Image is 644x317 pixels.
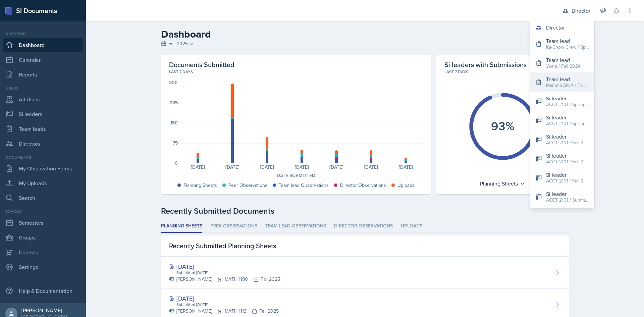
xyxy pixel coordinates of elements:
li: Director Observations [334,220,393,233]
div: Director [3,31,83,37]
a: Si leaders [3,107,83,121]
a: Team leads [3,122,83,136]
div: Team lead Observations [279,182,329,189]
div: Director [572,7,590,15]
div: Team lead [546,37,589,45]
div: [DATE] [319,165,354,169]
a: Courses [3,246,83,259]
button: Si leader ACCT 2101 / Spring 2024 [530,92,594,111]
div: Yoshi / Fall 2024 [546,63,581,70]
li: Team lead Observations [265,220,326,233]
div: Peer Observations [228,182,267,189]
a: All Users [3,93,83,106]
div: [DATE] [169,294,279,303]
div: Si leader [546,190,589,198]
div: ACCT 2101 / Spring 2025 [546,120,589,127]
div: Si leader [546,171,589,179]
button: Team lead Mamma SI/LA / Fall 2025 [530,72,594,92]
div: [DATE] [215,165,250,169]
div: Director [546,23,565,32]
button: Si leader ACCT 2101 / Fall 2024 [530,130,594,149]
button: Si leader ACCT 2101 / Spring 2025 [530,111,594,130]
button: Team lead Yoshi / Fall 2024 [530,53,594,72]
li: Planning Sheets [161,220,202,233]
a: Reports [3,68,83,81]
div: [DATE] [169,262,280,271]
button: Si leader ACCT 2101 / Fall 2023 [530,149,594,168]
div: Mamma SI/LA / Fall 2025 [546,82,589,89]
div: Recently Submitted Documents [161,205,569,217]
a: Directors [3,137,83,150]
button: Si leader ACCT 2101 / Summer 2024 [530,187,594,206]
div: Last 7 days [169,69,423,75]
a: My Observation Forms [3,162,83,175]
div: Last 7 days [444,69,561,75]
div: ACCT 2101 / Fall 2024 [546,139,589,146]
div: 225 [170,100,178,105]
div: Si leader [546,133,589,141]
div: [PERSON_NAME] MATH 1190 Fall 2025 [169,276,280,283]
div: Si leader [546,113,589,121]
div: Team lead [546,75,589,83]
div: Ka-Chow Crew / Spring 2025 [546,44,589,51]
a: Calendar [3,53,83,66]
h2: Documents Submitted [169,60,423,69]
div: 300 [169,80,178,85]
div: Team lead [546,56,581,64]
div: ACCT 2101 / Fall 2025 [546,177,589,184]
div: [PERSON_NAME] [21,307,67,314]
div: 0 [175,161,178,165]
div: [DATE] [284,165,319,169]
div: Date Submitted [169,172,423,179]
div: Planning Sheets [183,182,217,189]
a: Dashboard [3,38,83,52]
li: Peer Observations [210,220,257,233]
div: ACCT 2101 / Fall 2023 [546,158,589,165]
button: Team lead Ka-Chow Crew / Spring 2025 [530,34,594,53]
h2: Dashboard [161,28,569,40]
div: Documents [3,154,83,160]
div: ACCT 2101 / Summer 2024 [546,197,589,204]
div: ACCT 2101 / Spring 2024 [546,101,589,108]
div: 75 [173,141,178,145]
a: [DATE] Submitted [DATE] [PERSON_NAME]MATH 1190Fall 2025 [161,257,569,288]
div: [DATE] [250,165,284,169]
div: 150 [170,120,178,125]
span: Fall 2025 [168,40,188,47]
div: School [3,209,83,215]
a: Semesters [3,216,83,229]
div: Planning Sheets [477,178,529,189]
div: Help & Documentation [3,284,83,298]
button: Si leader ACCT 2101 / Fall 2025 [530,168,594,187]
text: 93% [491,117,515,135]
a: My Uploads [3,176,83,190]
li: Uploads [401,220,422,233]
div: Submitted [DATE] [176,302,279,308]
a: Search [3,191,83,205]
div: [PERSON_NAME] MATH 1113 Fall 2025 [169,308,279,315]
div: Recently Submitted Planning Sheets [161,235,569,257]
div: Uploads [397,182,415,189]
div: Submitted [DATE] [176,270,280,276]
div: Director Observations [340,182,386,189]
div: [DATE] [388,165,423,169]
div: Si leader [546,152,589,160]
button: Director [530,21,594,34]
h2: Si leaders with Submissions [444,60,527,69]
a: Groups [3,231,83,244]
div: Si leader [546,94,589,102]
div: Users [3,85,83,91]
div: [DATE] [354,165,388,169]
div: [DATE] [180,165,215,169]
a: Settings [3,260,83,274]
